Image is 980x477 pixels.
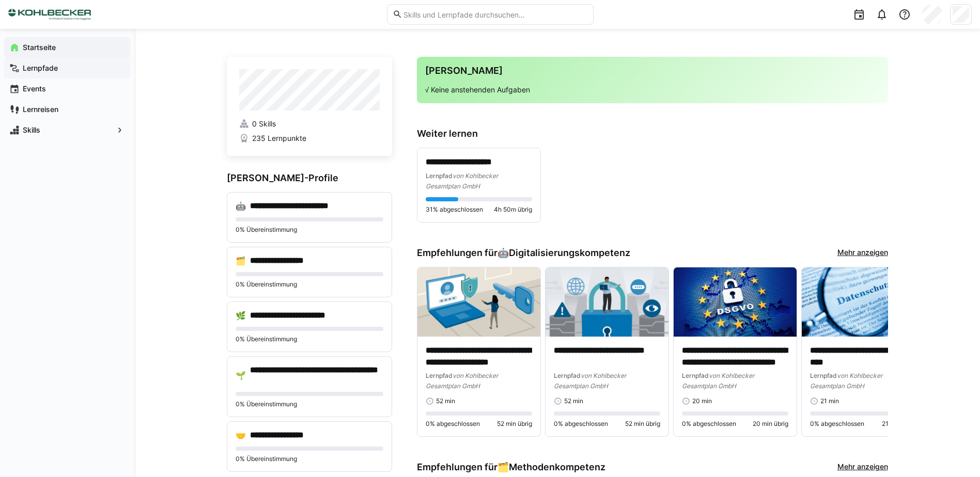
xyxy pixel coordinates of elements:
[236,455,383,463] p: 0% Übereinstimmung
[802,267,925,337] img: image
[425,65,880,76] h3: [PERSON_NAME]
[810,372,882,390] span: von Kohlbecker Gesamtplan GmbH
[436,397,455,405] span: 52 min
[674,267,797,337] img: image
[252,133,306,144] span: 235 Lernpunkte
[554,372,626,390] span: von Kohlbecker Gesamtplan GmbH
[417,247,630,259] h3: Empfehlungen für
[239,119,380,129] a: 0 Skills
[236,226,383,234] p: 0% Übereinstimmung
[497,247,630,259] div: 🤖
[692,397,712,405] span: 20 min
[546,267,668,337] img: image
[417,128,888,139] h3: Weiter lernen
[682,420,736,428] span: 0% abgeschlossen
[236,256,246,266] div: 🗂️
[810,372,837,379] span: Lernpfad
[236,310,246,321] div: 🌿
[236,430,246,440] div: 🤝
[882,420,916,428] span: 21 min übrig
[820,397,839,405] span: 21 min
[682,372,754,390] span: von Kohlbecker Gesamtplan GmbH
[837,247,888,259] a: Mehr anzeigen
[426,172,453,180] span: Lernpfad
[810,420,864,428] span: 0% abgeschlossen
[625,420,660,428] span: 52 min übrig
[227,172,392,184] h3: [PERSON_NAME]-Profile
[426,172,498,190] span: von Kohlbecker Gesamtplan GmbH
[497,462,605,473] div: 🗂️
[417,267,540,337] img: image
[426,420,480,428] span: 0% abgeschlossen
[753,420,788,428] span: 20 min übrig
[509,462,605,473] span: Methodenkompetenz
[497,420,532,428] span: 52 min übrig
[426,205,483,214] span: 31% abgeschlossen
[236,370,246,380] div: 🌱
[402,10,587,19] input: Skills und Lernpfade durchsuchen…
[236,400,383,408] p: 0% Übereinstimmung
[682,372,709,379] span: Lernpfad
[426,372,453,379] span: Lernpfad
[236,335,383,343] p: 0% Übereinstimmung
[837,462,888,473] a: Mehr anzeigen
[494,205,532,214] span: 4h 50m übrig
[252,119,276,129] span: 0 Skills
[564,397,583,405] span: 52 min
[236,201,246,211] div: 🤖
[554,372,581,379] span: Lernpfad
[554,420,608,428] span: 0% abgeschlossen
[236,280,383,289] p: 0% Übereinstimmung
[426,372,498,390] span: von Kohlbecker Gesamtplan GmbH
[425,85,880,95] p: √ Keine anstehenden Aufgaben
[509,247,630,259] span: Digitalisierungskompetenz
[417,462,605,473] h3: Empfehlungen für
